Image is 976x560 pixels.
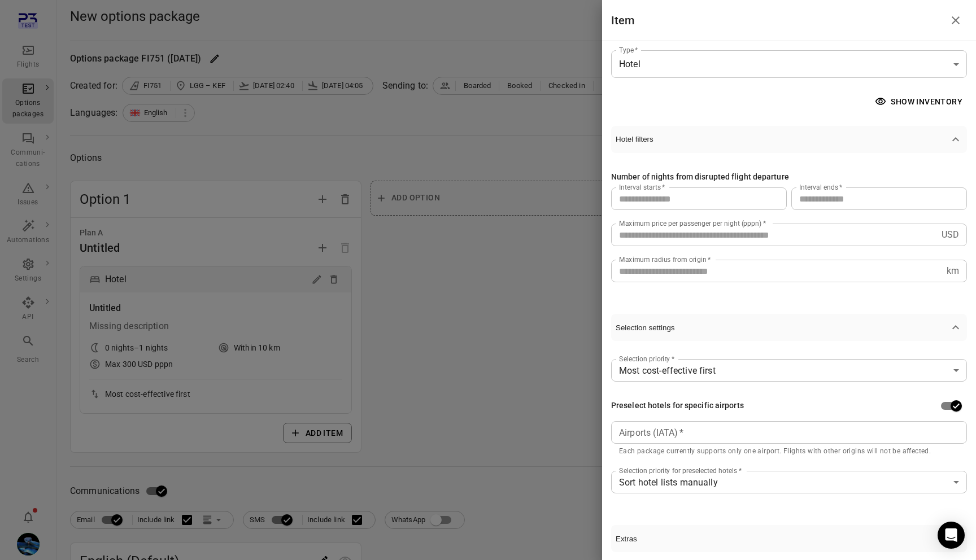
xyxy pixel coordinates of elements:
div: Number of nights from disrupted flight departure [611,171,789,183]
div: Hotel filters [611,341,967,511]
label: Maximum price per passenger per night (pppn) [619,218,766,228]
p: km [947,264,959,278]
div: Most cost-effective first [611,359,967,382]
div: Preselect hotels for specific airports [611,400,744,412]
button: Close drawer [944,9,967,32]
label: Interval starts [619,182,665,192]
p: Each package currently supports only one airport. Flights with other origins will not be affected. [619,446,959,457]
label: Interval ends [799,182,843,192]
div: Hotel filters [611,153,967,301]
button: Show inventory [873,91,967,112]
span: Hotel filters [616,135,949,143]
label: Selection priority for preselected hotels [619,466,742,475]
div: Sort hotel lists manually [611,471,967,493]
label: Maximum radius from origin [619,255,711,264]
div: Open Intercom Messenger [938,522,965,549]
button: Hotel filters [611,126,967,153]
label: Type [619,45,638,55]
p: USD [942,228,959,242]
button: Selection settings [611,314,967,341]
label: Selection priority [619,354,674,364]
span: Hotel [619,58,949,71]
button: Extras [611,525,967,552]
span: Extras [616,535,949,543]
h1: Item [611,11,635,29]
span: Selection settings [616,323,949,332]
